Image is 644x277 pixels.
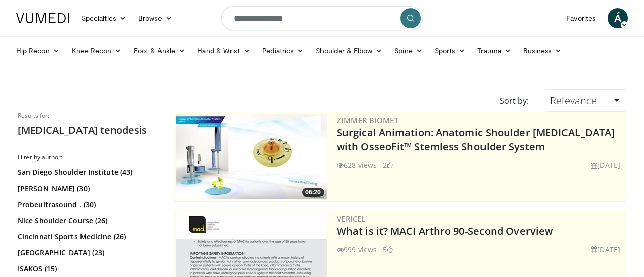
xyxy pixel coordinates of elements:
[337,160,377,170] li: 628 views
[591,160,620,170] li: [DATE]
[128,41,192,61] a: Foot & Ankle
[191,41,256,61] a: Hand & Wrist
[18,232,156,242] a: Cincinnati Sports Medicine (26)
[383,244,393,255] li: 5
[18,248,156,258] a: [GEOGRAPHIC_DATA] (23)
[550,94,597,107] span: Relevance
[18,200,156,210] a: Probeultrasound . (30)
[18,112,158,120] p: Results for:
[471,41,517,61] a: Trauma
[517,41,569,61] a: Business
[591,244,620,255] li: [DATE]
[256,41,310,61] a: Pediatrics
[388,41,428,61] a: Spine
[310,41,388,61] a: Shoulder & Elbow
[176,114,327,199] img: 84e7f812-2061-4fff-86f6-cdff29f66ef4.300x170_q85_crop-smart_upscale.jpg
[302,188,324,197] span: 06:20
[176,114,327,199] a: 06:20
[221,6,423,30] input: Search topics, interventions
[337,244,377,255] li: 999 views
[337,214,366,224] a: Vericel
[18,167,156,177] a: San Diego Shoulder Institute (43)
[18,124,158,137] h2: [MEDICAL_DATA] tenodesis
[16,13,69,23] img: VuMedi Logo
[383,160,393,170] li: 2
[608,8,628,28] a: Á
[337,126,615,153] a: Surgical Animation: Anatomic Shoulder [MEDICAL_DATA] with OsseoFit™ Stemless Shoulder System
[132,8,179,28] a: Browse
[337,224,553,238] a: What is it? MACI Arthro 90-Second Overview
[18,183,156,194] a: [PERSON_NAME] (30)
[18,216,156,226] a: Nice Shoulder Course (26)
[18,264,156,274] a: ISAKOS (15)
[560,8,602,28] a: Favorites
[66,41,128,61] a: Knee Recon
[544,89,626,112] a: Relevance
[429,41,472,61] a: Sports
[492,89,536,112] div: Sort by:
[337,115,398,125] a: Zimmer Biomet
[75,8,132,28] a: Specialties
[18,153,158,161] h3: Filter by author:
[10,41,66,61] a: Hip Recon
